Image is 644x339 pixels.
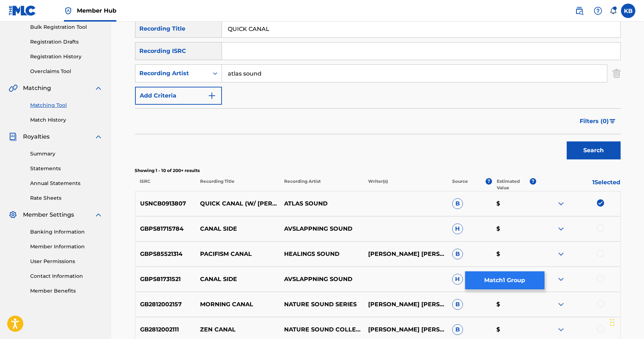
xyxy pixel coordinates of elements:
[30,116,103,124] a: Match History
[279,250,363,258] p: HEALINGS SOUND
[135,300,196,309] p: GB2812002157
[208,91,216,100] img: 9d2ae6d4665cec9f34b9.svg
[452,178,468,191] p: Source
[135,250,196,258] p: GBPS85521314
[557,199,565,208] img: expand
[195,300,279,309] p: MORNING CANAL
[452,274,463,285] span: H
[575,6,584,15] img: search
[492,199,536,208] p: $
[567,141,621,159] button: Search
[452,299,463,310] span: B
[557,325,565,334] img: expand
[30,101,103,109] a: Matching Tool
[492,325,536,334] p: $
[465,271,545,289] button: Match1 Group
[30,150,103,158] a: Summary
[135,199,196,208] p: USNCB0913807
[30,258,103,265] a: User Permissions
[621,4,635,18] div: User Menu
[279,199,363,208] p: ATLAS SOUND
[30,68,103,75] a: Overclaims Tool
[557,250,565,258] img: expand
[591,4,605,18] div: Help
[9,132,17,141] img: Royalties
[492,225,536,233] p: $
[557,300,565,309] img: expand
[279,275,363,284] p: AVSLAPPNING SOUND
[77,6,116,15] span: Member Hub
[30,53,103,60] a: Registration History
[94,132,103,141] img: expand
[23,132,50,141] span: Royalties
[279,225,363,233] p: AVSLAPPNING SOUND
[452,198,463,209] span: B
[452,223,463,234] span: H
[492,300,536,309] p: $
[195,250,279,258] p: PACIFISM CANAL
[594,6,602,15] img: help
[536,178,620,191] p: 1 Selected
[610,119,616,123] img: filter
[363,178,448,191] p: Writer(s)
[30,38,103,46] a: Registration Drafts
[363,250,448,258] p: [PERSON_NAME] [PERSON_NAME]
[30,23,103,31] a: Bulk Registration Tool
[572,4,587,18] a: Public Search
[23,211,74,219] span: Member Settings
[135,178,195,191] p: ISRC
[135,225,196,233] p: GBPS81715784
[279,178,363,191] p: Recording Artist
[279,325,363,334] p: NATURE SOUND COLLECTION
[64,6,73,15] img: Top Rightsholder
[195,178,279,191] p: Recording Title
[279,300,363,309] p: NATURE SOUND SERIES
[557,225,565,233] img: expand
[452,324,463,335] span: B
[597,199,604,207] img: deselect
[530,178,536,185] span: ?
[140,69,204,78] div: Recording Artist
[497,178,530,191] p: Estimated Value
[9,84,18,92] img: Matching
[135,87,222,105] button: Add Criteria
[30,287,103,295] a: Member Benefits
[23,84,51,92] span: Matching
[452,249,463,259] span: B
[9,211,17,219] img: Member Settings
[610,7,617,14] div: Notifications
[195,325,279,334] p: ZEN CANAL
[30,194,103,202] a: Rate Sheets
[30,228,103,236] a: Banking Information
[94,211,103,219] img: expand
[135,167,621,174] p: Showing 1 - 10 of 200+ results
[580,117,609,126] span: Filters ( 0 )
[135,20,621,163] form: Search Form
[195,199,279,208] p: QUICK CANAL (W/ [PERSON_NAME]) [FEAT. [PERSON_NAME]]
[363,300,448,309] p: [PERSON_NAME] [PERSON_NAME]
[608,304,644,339] iframe: Chat Widget
[557,275,565,284] img: expand
[30,165,103,172] a: Statements
[610,312,615,333] div: Drag
[363,325,448,334] p: [PERSON_NAME] [PERSON_NAME]
[613,64,621,82] img: Delete Criterion
[9,5,36,16] img: MLC Logo
[195,275,279,284] p: CANAL SIDE
[492,250,536,258] p: $
[30,243,103,250] a: Member Information
[195,225,279,233] p: CANAL SIDE
[94,84,103,92] img: expand
[486,178,492,185] span: ?
[30,272,103,280] a: Contact Information
[135,325,196,334] p: GB2812002111
[30,180,103,187] a: Annual Statements
[135,275,196,284] p: GBPS81731521
[576,112,621,130] button: Filters (0)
